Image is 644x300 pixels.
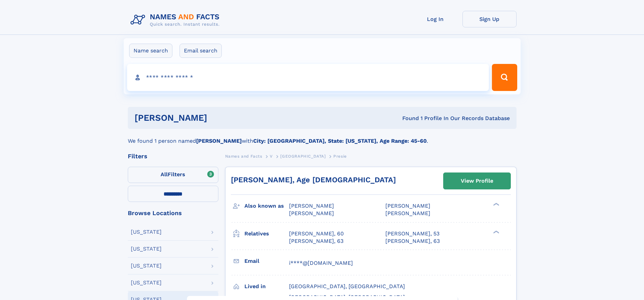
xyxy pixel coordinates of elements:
div: Browse Locations [128,210,218,216]
span: [PERSON_NAME] [289,203,334,209]
button: Search Button [492,64,517,91]
a: V [270,152,273,160]
a: [PERSON_NAME], 60 [289,230,344,237]
h3: Relatives [244,228,289,239]
div: ❯ [492,230,500,234]
h3: Lived in [244,281,289,292]
a: View Profile [444,173,510,189]
a: [PERSON_NAME], 63 [385,237,440,245]
span: [PERSON_NAME] [385,203,430,209]
label: Name search [129,44,172,58]
h3: Email [244,255,289,267]
label: Filters [128,167,218,183]
a: [GEOGRAPHIC_DATA] [280,152,326,160]
div: [US_STATE] [131,263,162,269]
div: View Profile [461,173,493,189]
span: [GEOGRAPHIC_DATA] [280,154,326,159]
img: Logo Names and Facts [128,11,225,29]
span: [PERSON_NAME] [289,210,334,216]
input: search input [127,64,489,91]
b: City: [GEOGRAPHIC_DATA], State: [US_STATE], Age Range: 45-60 [253,138,427,144]
div: Filters [128,153,218,159]
a: [PERSON_NAME], 53 [385,230,439,237]
b: [PERSON_NAME] [196,138,242,144]
a: Sign Up [462,11,517,27]
span: All [161,171,168,178]
a: [PERSON_NAME], 63 [289,237,343,245]
div: [US_STATE] [131,246,162,252]
a: Log In [408,11,462,27]
div: Found 1 Profile In Our Records Database [305,115,510,122]
span: [GEOGRAPHIC_DATA], [GEOGRAPHIC_DATA] [289,283,405,290]
span: V [270,154,273,159]
div: [US_STATE] [131,280,162,285]
a: Names and Facts [225,152,262,160]
h1: [PERSON_NAME] [135,114,305,122]
label: Email search [180,44,222,58]
h3: Also known as [244,200,289,212]
a: [PERSON_NAME], Age [DEMOGRAPHIC_DATA] [231,176,396,184]
div: ❯ [492,202,500,207]
div: We found 1 person named with . [128,129,517,145]
div: [US_STATE] [131,229,162,235]
span: [PERSON_NAME] [385,210,430,216]
span: Presie [333,154,347,159]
